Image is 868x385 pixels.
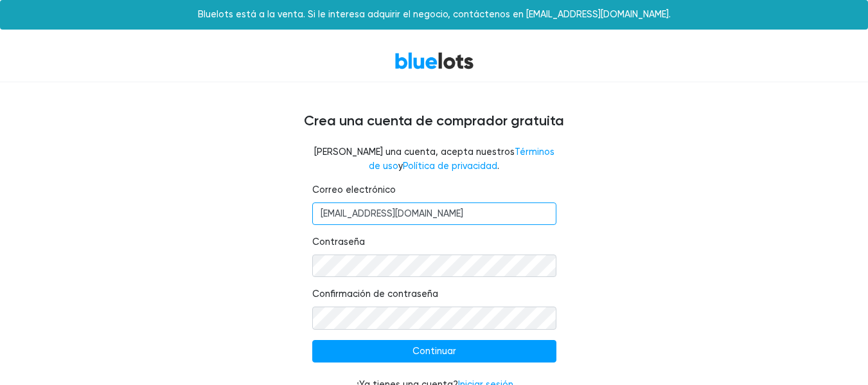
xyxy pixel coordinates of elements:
a: Términos de uso [369,147,554,172]
a: Política de privacidad [403,161,497,172]
font: y [398,161,403,172]
font: Crea una cuenta de comprador gratuita [304,112,564,129]
input: Continuar [312,340,556,363]
font: . [497,161,499,172]
font: Contraseña [312,237,365,247]
font: Confirmación de contraseña [312,289,438,300]
font: [PERSON_NAME] una cuenta, acepta nuestros [314,147,515,157]
input: Correo electrónico [312,202,556,226]
font: Correo electrónico [312,184,396,195]
font: Bluelots está a la venta. Si le interesa adquirir el negocio, contáctenos en [EMAIL_ADDRESS][DOMA... [198,9,671,20]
